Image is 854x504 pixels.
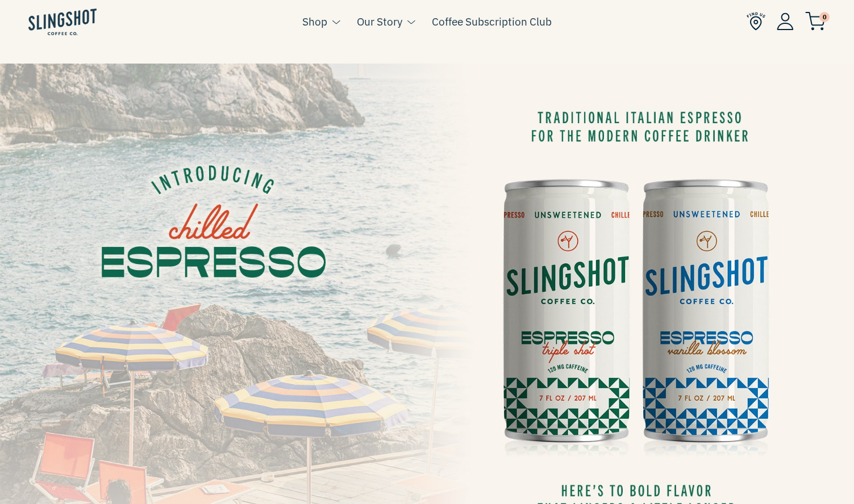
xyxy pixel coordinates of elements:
[805,15,826,28] a: 0
[357,13,402,30] a: Our Story
[302,13,327,30] a: Shop
[432,13,552,30] a: Coffee Subscription Club
[805,12,826,31] img: cart
[777,12,794,30] img: Account
[819,12,830,22] span: 0
[747,12,765,31] img: Find Us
